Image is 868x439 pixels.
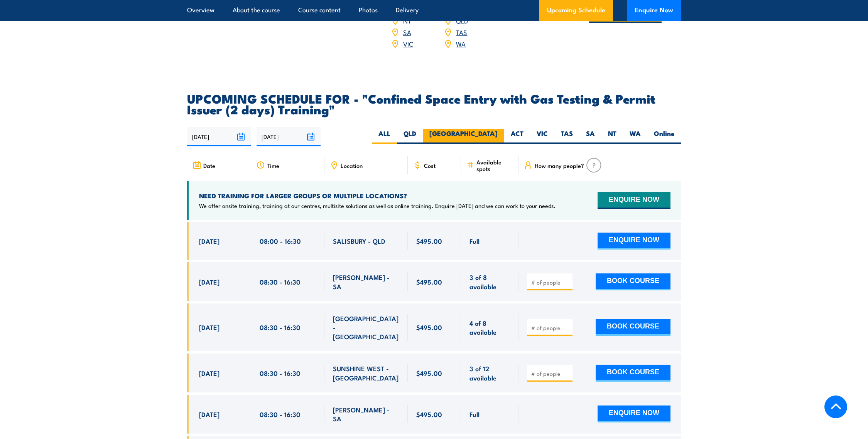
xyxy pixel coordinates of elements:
a: VIC [403,39,413,48]
span: $495.00 [416,323,442,332]
label: Online [647,129,681,144]
label: NT [601,129,623,144]
span: Date [203,162,215,169]
p: We offer onsite training, training at our centres, multisite solutions as well as online training... [199,202,556,209]
span: SUNSHINE WEST - [GEOGRAPHIC_DATA] [333,364,399,382]
span: 3 of 8 available [469,273,510,291]
button: ENQUIRE NOW [598,233,670,250]
a: WA [456,39,466,48]
button: BOOK COURSE [596,365,670,382]
label: WA [623,129,647,144]
button: ENQUIRE NOW [598,405,670,422]
span: [DATE] [199,410,220,419]
span: [PERSON_NAME] - SA [333,273,399,291]
button: BOOK COURSE [596,319,670,336]
span: $495.00 [416,410,442,419]
span: [DATE] [199,369,220,377]
span: Full [469,236,480,245]
span: [PERSON_NAME] - SA [333,405,399,423]
span: 08:00 - 16:30 [260,236,301,245]
span: [DATE] [199,277,220,286]
input: # of people [531,370,570,377]
span: 4 of 8 available [469,318,510,337]
span: Location [341,162,363,169]
label: [GEOGRAPHIC_DATA] [423,129,504,144]
label: QLD [397,129,423,144]
button: ENQUIRE NOW [598,192,670,209]
label: TAS [554,129,579,144]
a: SA [403,27,411,37]
button: BOOK COURSE [596,273,670,290]
h4: NEED TRAINING FOR LARGER GROUPS OR MULTIPLE LOCATIONS? [199,191,556,200]
span: Full [469,410,480,419]
span: $495.00 [416,277,442,286]
span: 08:30 - 16:30 [260,410,301,419]
span: How many people? [535,162,584,169]
a: TAS [456,27,467,37]
span: 3 of 12 available [469,364,510,382]
span: Time [267,162,279,169]
span: Cost [424,162,436,169]
span: 08:30 - 16:30 [260,369,301,377]
span: 08:30 - 16:30 [260,277,301,286]
span: Available spots [476,159,513,172]
label: VIC [530,129,554,144]
input: To date [257,127,320,146]
span: [GEOGRAPHIC_DATA] - [GEOGRAPHIC_DATA] [333,314,399,341]
label: ALL [372,129,397,144]
label: ACT [504,129,530,144]
span: $495.00 [416,236,442,245]
span: [DATE] [199,323,220,332]
input: From date [187,127,251,146]
h2: UPCOMING SCHEDULE FOR - "Confined Space Entry with Gas Testing & Permit Issuer (2 days) Training" [187,93,681,114]
span: SALISBURY - QLD [333,236,385,245]
input: # of people [531,324,570,332]
span: 08:30 - 16:30 [260,323,301,332]
input: # of people [531,278,570,286]
label: SA [579,129,601,144]
span: $495.00 [416,369,442,377]
span: [DATE] [199,236,220,245]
